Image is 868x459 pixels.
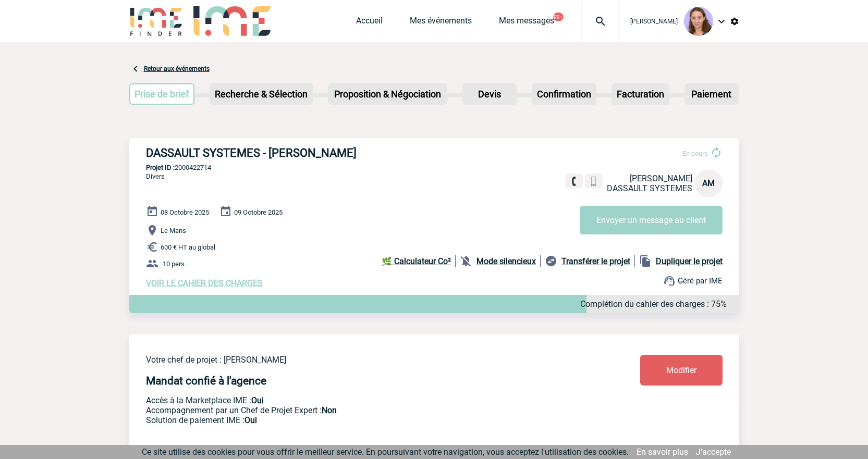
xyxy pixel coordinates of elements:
[161,243,215,251] span: 600 € HT au global
[161,227,186,234] span: Le Mans
[146,395,579,405] p: Accès à la Marketplace IME :
[678,276,723,286] span: Géré par IME
[146,355,579,365] p: Votre chef de projet : [PERSON_NAME]
[410,16,472,30] a: Mes événements
[553,13,564,21] button: 99+
[146,278,263,288] a: VOIR LE CAHIER DES CHARGES
[382,255,456,267] a: 🌿 Calculateur Co²
[146,146,459,159] h3: DASSAULT SYSTEMES - [PERSON_NAME]
[561,256,630,266] b: Transférer le projet
[686,84,738,104] p: Paiement
[656,256,723,266] b: Dupliquer le projet
[129,164,739,171] p: 2000422714
[499,16,554,30] a: Mes messages
[630,173,692,183] span: [PERSON_NAME]
[130,84,194,104] p: Prise de brief
[146,375,266,387] h4: Mandat confié à l'agence
[613,84,668,104] p: Facturation
[684,7,713,36] img: 101030-1.png
[146,415,579,425] p: Conformité aux process achat client, Prise en charge de la facturation, Mutualisation de plusieur...
[663,275,676,287] img: support.png
[533,84,595,104] p: Confirmation
[244,415,257,425] b: Oui
[463,84,516,104] p: Devis
[580,206,723,234] button: Envoyer un message au client
[569,177,579,186] img: fixe.png
[607,183,692,193] span: DASSAULT SYSTEMES
[666,365,696,375] span: Modifier
[211,84,312,104] p: Recherche & Sélection
[163,260,186,268] span: 10 pers.
[146,164,175,171] b: Projet ID :
[356,16,383,30] a: Accueil
[234,208,283,216] span: 09 Octobre 2025
[322,405,337,415] b: Non
[146,172,165,180] span: Divers
[146,405,579,415] p: Prestation payante
[682,150,708,157] span: En cours
[639,255,652,267] img: file_copy-black-24dp.png
[476,256,536,266] b: Mode silencieux
[144,65,210,72] a: Retour aux événements
[696,447,731,457] a: J'accepte
[142,447,629,457] span: Ce site utilise des cookies pour vous offrir le meilleur service. En poursuivant votre navigation...
[329,84,446,104] p: Proposition & Négociation
[702,178,715,188] span: AM
[251,395,264,405] b: Oui
[637,447,688,457] a: En savoir plus
[630,18,678,25] span: [PERSON_NAME]
[161,208,209,216] span: 08 Octobre 2025
[589,177,598,186] img: portable.png
[129,6,184,36] img: IME-Finder
[382,256,451,266] b: 🌿 Calculateur Co²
